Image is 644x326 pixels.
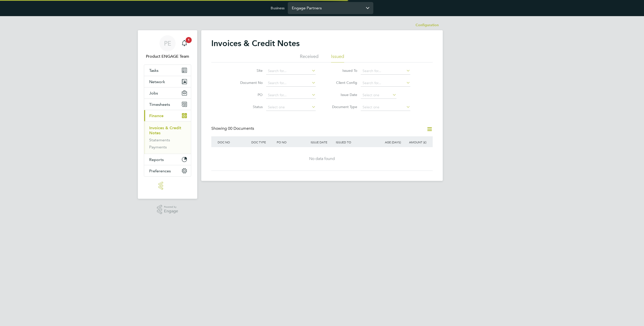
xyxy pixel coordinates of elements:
[144,53,191,59] span: Product ENGAGE Team
[186,37,192,43] span: 1
[144,121,191,154] div: Finance
[144,154,191,165] button: Reports
[361,104,410,111] input: Select one
[361,68,410,75] input: Search for...
[144,35,191,59] a: PEProduct ENGAGE Team
[328,68,357,73] label: Issued To
[164,209,178,213] span: Engage
[138,30,197,199] nav: Main navigation
[328,105,357,109] label: Document Type
[149,113,164,118] span: Finance
[361,80,410,87] input: Search for...
[335,136,377,148] div: ISSUED TO
[164,205,178,209] span: Powered by
[275,136,309,148] div: PO NO
[250,136,275,148] div: DOC TYPE
[234,68,263,73] label: Site
[328,92,357,97] label: Issue Date
[361,92,396,99] input: Select one
[158,182,177,190] img: engage-logo-retina.png
[402,136,428,148] div: AMOUNT (£)
[300,53,318,62] li: Received
[149,169,171,173] span: Preferences
[149,145,167,149] a: Payments
[144,76,191,87] button: Network
[149,68,158,73] span: Tasks
[211,38,300,48] h2: Invoices & Credit Notes
[266,92,316,99] input: Search for...
[266,104,316,111] input: Select one
[266,80,316,87] input: Search for...
[144,165,191,176] button: Preferences
[149,138,170,142] a: Statements
[266,68,316,75] input: Search for...
[164,40,171,47] span: PE
[234,80,263,85] label: Document No
[149,125,181,135] a: Invoices & Credit Notes
[377,136,402,148] div: AGE (DAYS)
[144,65,191,76] a: Tasks
[179,35,189,51] a: 1
[144,87,191,99] button: Jobs
[216,136,250,148] div: DOC NO
[416,20,439,30] li: Configuration
[149,102,170,107] span: Timesheets
[144,182,191,190] a: Go to home page
[149,91,158,95] span: Jobs
[144,110,191,121] button: Finance
[309,136,335,148] div: ISSUE DATE
[211,126,255,131] div: Showing
[234,92,263,97] label: PO
[331,53,344,62] li: Issued
[228,126,254,131] span: 00 Documents
[271,6,285,10] label: Business
[216,156,428,161] div: No data found
[149,157,164,162] span: Reports
[149,79,165,84] span: Network
[157,205,178,214] a: Powered byEngage
[234,105,263,109] label: Status
[328,80,357,85] label: Client Config
[144,99,191,110] button: Timesheets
